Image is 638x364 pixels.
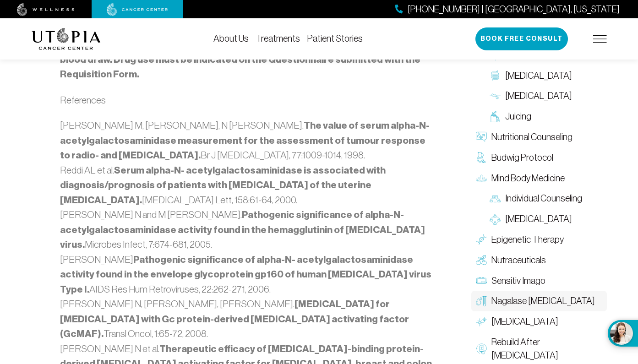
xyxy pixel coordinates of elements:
a: Sensitiv Imago [471,270,607,291]
span: Rebuild After [MEDICAL_DATA] [491,336,602,362]
span: [MEDICAL_DATA] [505,212,572,226]
img: Nutritional Counseling [476,131,487,142]
span: [MEDICAL_DATA] [505,69,572,82]
li: Reddi AL et al. [MEDICAL_DATA] Lett, 158:61-64, 2000. [60,163,432,208]
a: Individual Counseling [485,188,607,209]
span: Mind Body Medicine [491,171,565,185]
img: Budwig Protocol [476,152,487,163]
a: Budwig Protocol [471,147,607,168]
a: About Us [213,33,249,43]
a: Juicing [485,106,607,127]
li: [PERSON_NAME] N and M [PERSON_NAME]. Microbes Infect, 7:674-681, 2005. [60,207,432,252]
a: Patient Stories [307,33,363,43]
li: [PERSON_NAME] AIDS Res Hum Retroviruses, 22:262-271, 2006. [60,252,432,297]
img: Juicing [490,111,501,122]
strong: Serum alpha-N- acetylgalactosaminidase is associated with diagnosis/prognosis of patients with [M... [60,164,386,206]
img: Epigenetic Therapy [476,234,487,245]
span: Nutritional Counseling [491,130,573,144]
button: Book Free Consult [475,27,568,50]
a: [MEDICAL_DATA] [485,65,607,86]
li: [PERSON_NAME] N, [PERSON_NAME], [PERSON_NAME]. Transl Oncol, 1:65-72, 2008. [60,297,432,342]
img: Nagalase Blood Test [476,295,487,306]
a: [PHONE_NUMBER] | [GEOGRAPHIC_DATA], [US_STATE] [395,3,620,16]
img: Nutraceuticals [476,255,487,266]
p: References [60,93,432,108]
a: Nutraceuticals [471,250,607,270]
a: Treatments [256,33,300,43]
img: logo [32,28,101,50]
img: Individual Counseling [490,193,501,204]
img: cancer center [107,3,168,16]
a: [MEDICAL_DATA] [485,209,607,229]
span: Individual Counseling [505,192,582,205]
img: Sensitiv Imago [476,275,487,286]
span: Nutraceuticals [491,253,546,266]
img: icon-hamburger [593,35,607,43]
a: [MEDICAL_DATA] [471,311,607,332]
img: Mind Body Medicine [476,173,487,184]
span: Juicing [505,110,531,123]
span: Epigenetic Therapy [491,233,564,246]
strong: Pathogenic significance of alpha-N- acetylgalactosaminidase activity found in the hemagglutinin o... [60,209,425,250]
a: Nutritional Counseling [471,127,607,147]
span: [MEDICAL_DATA] [505,89,572,103]
img: Rebuild After Chemo [476,343,487,354]
span: Sensitiv Imago [491,274,545,287]
img: Group Therapy [490,213,501,224]
img: Colon Therapy [490,70,501,81]
span: [MEDICAL_DATA] [491,315,558,328]
img: wellness [17,3,75,16]
strong: Pathogenic significance of alpha-N- acetylgalactosaminidase activity found in the envelope glycop... [60,254,431,295]
a: Epigenetic Therapy [471,229,607,250]
span: Nagalase [MEDICAL_DATA] [491,294,595,308]
strong: The value of serum alpha-N- acetylgalactosaminidase measurement for the assessment of tumour resp... [60,120,430,161]
li: [PERSON_NAME] M, [PERSON_NAME], N [PERSON_NAME]. Br J [MEDICAL_DATA], 77:1009-1014, 1998. [60,118,432,163]
span: [PHONE_NUMBER] | [GEOGRAPHIC_DATA], [US_STATE] [408,3,620,16]
a: Nagalase [MEDICAL_DATA] [471,291,607,311]
img: Hyperthermia [476,316,487,327]
a: Mind Body Medicine [471,168,607,188]
a: [MEDICAL_DATA] [485,86,607,106]
span: Budwig Protocol [491,151,553,164]
img: Lymphatic Massage [490,91,501,102]
strong: [MEDICAL_DATA] for [MEDICAL_DATA] with Gc protein-derived [MEDICAL_DATA] activating factor (GcMAF). [60,298,409,340]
